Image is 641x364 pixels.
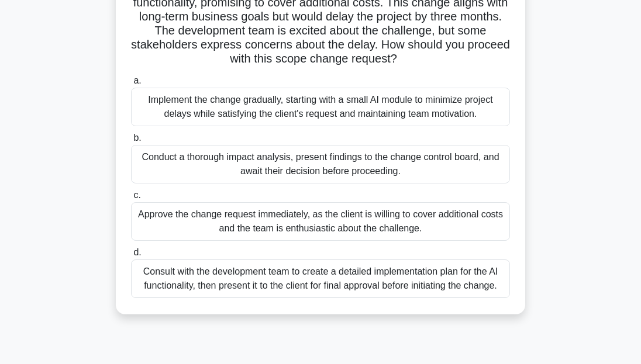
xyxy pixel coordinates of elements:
div: Implement the change gradually, starting with a small AI module to minimize project delays while ... [131,88,510,126]
span: d. [133,247,141,257]
div: Conduct a thorough impact analysis, present findings to the change control board, and await their... [131,145,510,183]
span: c. [133,190,140,200]
div: Consult with the development team to create a detailed implementation plan for the AI functionali... [131,259,510,298]
span: a. [133,75,141,85]
div: Approve the change request immediately, as the client is willing to cover additional costs and th... [131,202,510,241]
span: b. [133,133,141,143]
